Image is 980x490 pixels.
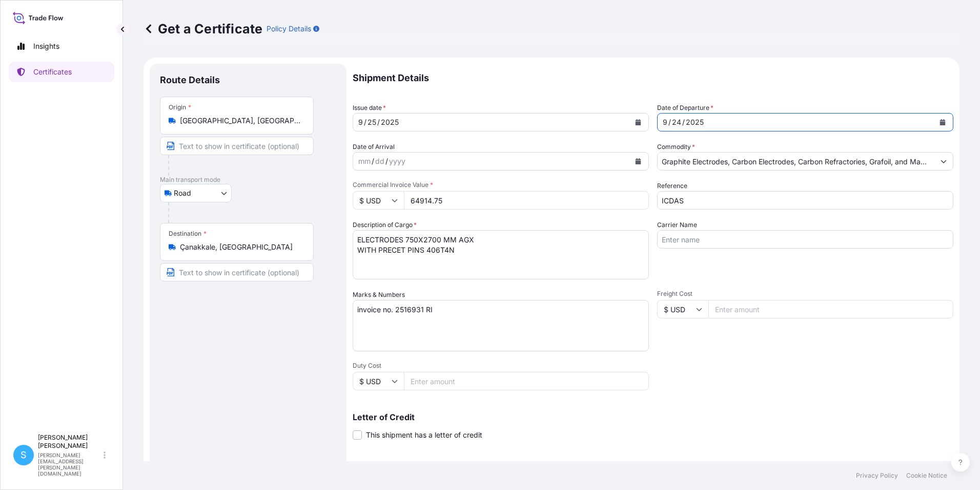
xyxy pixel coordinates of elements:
[658,152,934,171] input: Type to search commodity
[657,290,953,298] span: Freight Cost
[374,155,385,167] div: day,
[169,103,191,111] div: Origin
[33,67,72,77] p: Certificates
[169,230,207,238] div: Destination
[357,155,372,167] div: month,
[353,220,417,230] label: Description of Cargo
[657,181,687,191] label: Reference
[353,103,386,113] span: Issue date
[708,300,953,318] input: Enter amount
[630,114,646,130] button: Calendar
[657,220,697,230] label: Carrier Name
[353,362,649,370] span: Duty Cost
[856,472,898,480] a: Privacy Policy
[364,116,366,128] div: /
[934,152,953,171] button: Show suggestions
[668,116,671,128] div: /
[160,74,220,86] p: Route Details
[160,176,336,184] p: Main transport mode
[657,191,953,210] input: Enter booking reference
[657,230,953,249] input: Enter name
[38,434,101,450] p: [PERSON_NAME] [PERSON_NAME]
[353,142,395,152] span: Date of Arrival
[366,116,377,128] div: day,
[662,116,668,128] div: month,
[160,184,232,202] button: Select transport
[353,300,649,351] textarea: invoice no. 2516931 RI
[385,155,388,167] div: /
[388,155,406,167] div: year,
[9,62,114,82] a: Certificates
[934,114,951,130] button: Calendar
[380,116,400,128] div: year,
[353,290,405,300] label: Marks & Numbers
[372,155,374,167] div: /
[353,230,649,279] textarea: ELECTRODES 750X2700 MM AGX WITH PRECET PINS 406T4N
[21,450,27,460] span: S
[404,191,649,210] input: Enter amount
[353,64,953,92] p: Shipment Details
[180,116,301,126] input: Origin
[353,181,649,189] span: Commercial Invoice Value
[9,36,114,56] a: Insights
[180,242,301,252] input: Destination
[657,142,695,152] label: Commodity
[160,137,314,155] input: Text to appear on certificate
[144,21,262,37] p: Get a Certificate
[38,452,101,477] p: [PERSON_NAME][EMAIL_ADDRESS][PERSON_NAME][DOMAIN_NAME]
[267,24,311,34] p: Policy Details
[671,116,682,128] div: day,
[33,41,59,51] p: Insights
[357,116,364,128] div: month,
[160,263,314,281] input: Text to appear on certificate
[682,116,685,128] div: /
[174,188,191,198] span: Road
[685,116,705,128] div: year,
[657,103,713,113] span: Date of Departure
[404,372,649,390] input: Enter amount
[366,430,482,440] span: This shipment has a letter of credit
[353,413,953,421] p: Letter of Credit
[630,153,646,169] button: Calendar
[906,472,947,480] a: Cookie Notice
[377,116,380,128] div: /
